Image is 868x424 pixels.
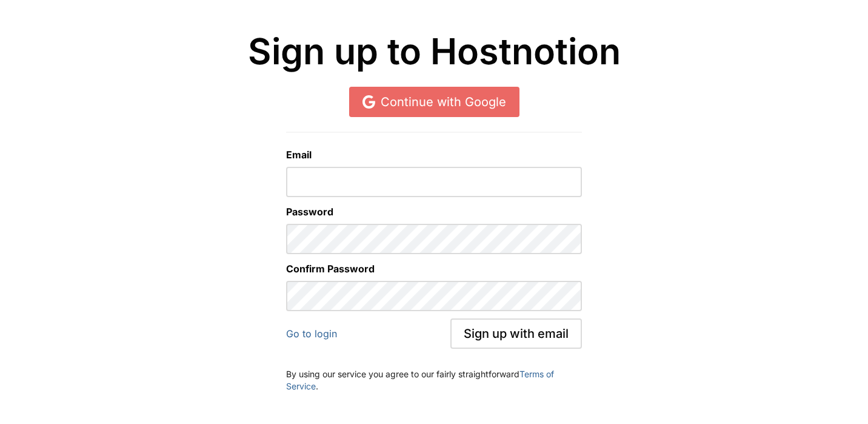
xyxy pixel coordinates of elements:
[286,368,582,392] p: By using our service you agree to our fairly straightforward .
[286,328,337,340] a: Go to login
[286,261,582,276] label: Confirm Password
[450,318,582,349] button: Sign up with email
[349,87,519,117] a: Continue with Google
[286,369,554,391] a: Terms of Service
[143,32,725,72] h1: Sign up to Hostnotion
[286,204,582,219] label: Password
[286,147,582,162] label: Email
